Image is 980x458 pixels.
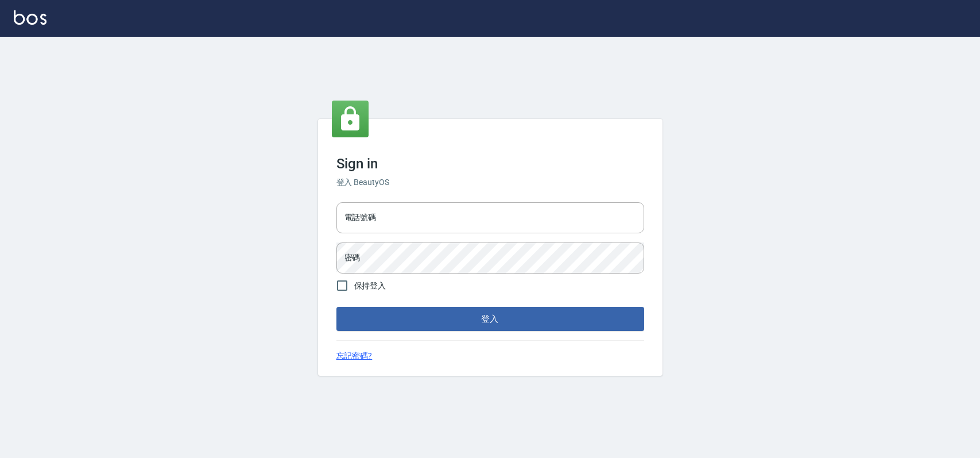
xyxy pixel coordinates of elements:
h3: Sign in [336,156,644,172]
span: 保持登入 [354,280,386,292]
img: Logo [14,10,47,25]
a: 忘記密碼? [336,350,373,362]
h6: 登入 BeautyOS [336,176,644,188]
button: 登入 [336,307,644,331]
